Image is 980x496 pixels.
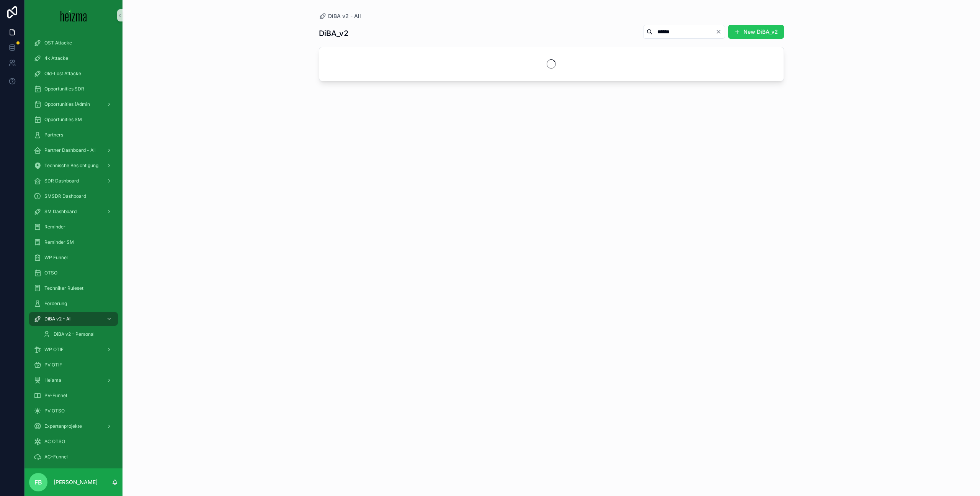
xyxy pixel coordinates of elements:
a: PV-Funnel [29,389,118,402]
span: PV OTIF [44,362,62,368]
a: Opportunities SM [29,113,118,126]
a: SMSDR Dashboard [29,189,118,203]
span: Reminder [44,224,65,230]
a: OST Attacke [29,36,118,50]
a: Expertenprojekte [29,419,118,433]
a: Partners [29,128,118,142]
a: DiBA v2 - Personal [38,327,118,341]
span: Opportunities SDR [44,86,84,92]
span: FB [34,478,42,487]
span: Technische Besichtigung [44,163,98,169]
a: Technische Besichtigung [29,159,118,172]
span: Expertenprojekte [44,423,82,429]
span: Old-Lost Attacke [44,71,81,77]
a: 4k Attacke [29,51,118,65]
span: Partners [44,132,63,138]
div: scrollable content [24,31,122,468]
span: Reminder SM [44,239,74,245]
a: SM Dashboard [29,205,118,218]
span: Förderung [44,301,67,307]
a: Reminder SM [29,235,118,249]
a: PV OTIF [29,358,118,372]
a: DiBA v2 - All [29,312,118,326]
span: SM Dashboard [44,209,77,215]
span: SDR Dashboard [44,178,79,184]
h1: DiBA_v2 [319,28,348,39]
a: Old-Lost Attacke [29,67,118,80]
span: OTSO [44,270,57,276]
a: OTSO [29,266,118,280]
span: Heiama [44,377,61,383]
a: WP OTIF [29,343,118,356]
span: AC OTSO [44,439,65,445]
a: PV OTSO [29,404,118,418]
a: AC OTSO [29,435,118,448]
span: AC-Funnel [44,454,68,460]
span: OST Attacke [44,40,72,46]
img: App logo [60,9,87,21]
p: [PERSON_NAME] [54,478,98,486]
span: DiBA v2 - All [328,12,361,20]
span: DiBA v2 - Personal [54,331,95,337]
a: Partner Dashboard - All [29,143,118,157]
span: WP Funnel [44,255,68,261]
button: New DiBA_v2 [728,25,784,39]
span: Techniker Ruleset [44,285,83,291]
span: Opportunities SM [44,117,82,123]
a: DiBA v2 - All [319,12,361,20]
a: Opportunities (Admin [29,97,118,111]
span: DiBA v2 - All [44,316,72,322]
span: Opportunities (Admin [44,101,90,107]
span: WP OTIF [44,347,64,353]
span: Partner Dashboard - All [44,147,96,153]
a: Heiama [29,373,118,387]
button: Clear [715,29,725,35]
a: AC-Funnel [29,450,118,464]
a: Förderung [29,297,118,310]
span: SMSDR Dashboard [44,193,86,199]
a: Techniker Ruleset [29,281,118,295]
a: SDR Dashboard [29,174,118,188]
a: WP Funnel [29,251,118,264]
span: 4k Attacke [44,55,68,61]
span: PV-Funnel [44,393,67,399]
a: Opportunities SDR [29,82,118,96]
span: PV OTSO [44,408,65,414]
a: Reminder [29,220,118,234]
